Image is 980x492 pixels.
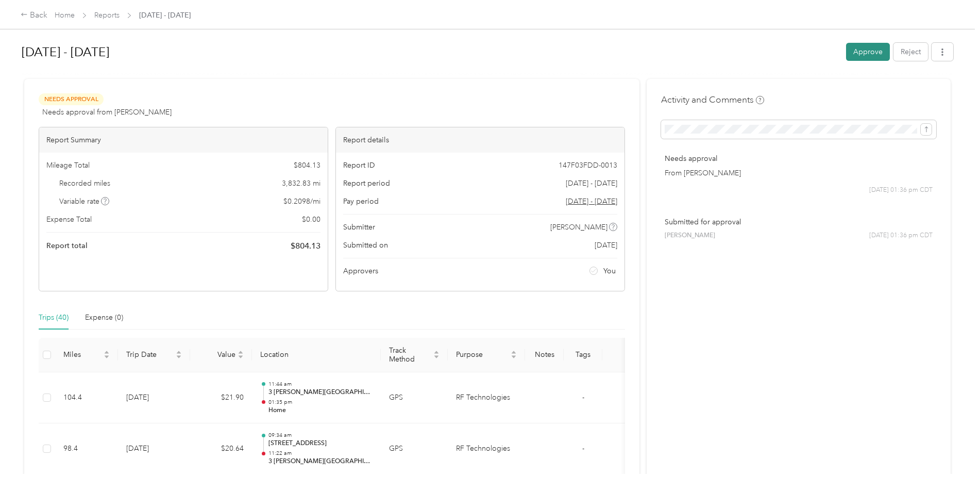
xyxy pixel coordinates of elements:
span: caret-down [104,354,110,360]
span: Pay period [343,196,379,207]
div: Expense (0) [85,312,123,323]
button: Approve [846,43,890,61]
span: Approvers [343,266,378,276]
span: caret-up [104,349,110,355]
a: Reports [94,11,120,20]
div: Report Summary [39,127,328,153]
td: 104.4 [55,372,118,424]
p: From [PERSON_NAME] [665,168,933,178]
p: [STREET_ADDRESS] [268,439,373,448]
span: Trip Date [126,350,174,359]
span: Submitted on [343,240,388,251]
span: 147F03FDD-0013 [559,160,617,171]
span: caret-down [433,354,440,360]
span: [DATE] 01:36 pm CDT [869,186,933,195]
th: Location [252,338,381,372]
td: RF Technologies [448,372,525,424]
p: Home [268,406,373,415]
span: $ 804.13 [291,240,320,252]
span: [PERSON_NAME] [665,231,715,240]
td: [DATE] [118,372,190,424]
td: GPS [381,372,448,424]
td: RF Technologies [448,423,525,475]
span: Go to pay period [566,196,617,207]
th: Value [190,338,252,372]
span: You [603,266,616,276]
th: Tags [564,338,602,372]
td: 98.4 [55,423,118,475]
span: Miles [63,350,102,359]
span: - [582,444,584,453]
th: Purpose [448,338,525,372]
td: $20.64 [190,423,252,475]
span: Track Method [389,346,431,364]
span: $ 0.2098 / mi [283,196,320,207]
span: caret-down [238,354,244,360]
span: caret-up [238,349,244,355]
button: Reject [893,43,928,61]
h4: Activity and Comments [661,93,764,106]
div: Report details [336,127,624,153]
span: Variable rate [59,196,110,207]
span: Recorded miles [59,178,110,189]
p: 09:34 am [268,432,373,439]
span: Report period [343,178,390,189]
span: caret-up [176,349,182,355]
h1: Sep 1 - 30, 2025 [22,40,839,64]
span: caret-down [176,354,182,360]
span: [DATE] - [DATE] [566,178,617,189]
td: $21.90 [190,372,252,424]
th: Track Method [381,338,448,372]
th: Trip Date [118,338,190,372]
span: - [582,393,584,402]
span: caret-up [433,349,440,355]
span: Report total [46,240,88,251]
span: Value [198,350,235,359]
span: $ 0.00 [302,214,320,225]
span: Report ID [343,160,375,171]
span: $ 804.13 [294,160,320,171]
p: 01:35 pm [268,399,373,406]
span: caret-down [511,354,517,360]
span: [DATE] 01:36 pm CDT [869,231,933,240]
span: 3,832.83 mi [282,178,320,189]
div: Trips (40) [39,312,69,323]
span: Needs Approval [39,93,104,105]
span: [DATE] - [DATE] [139,10,191,21]
p: 11:44 am [268,381,373,388]
span: Purpose [456,350,509,359]
span: caret-up [511,349,517,355]
span: Submitter [343,222,375,233]
span: [PERSON_NAME] [550,222,607,233]
th: Notes [525,338,564,372]
span: Mileage Total [46,160,90,171]
p: 3 [PERSON_NAME][GEOGRAPHIC_DATA], [PERSON_NAME], [GEOGRAPHIC_DATA] [268,388,373,397]
span: Needs approval from [PERSON_NAME] [42,107,172,118]
iframe: Everlance-gr Chat Button Frame [922,434,980,492]
td: [DATE] [118,423,190,475]
td: GPS [381,423,448,475]
p: Submitted for approval [665,217,933,227]
div: Back [21,9,47,22]
p: 3 [PERSON_NAME][GEOGRAPHIC_DATA], [PERSON_NAME], [GEOGRAPHIC_DATA] [268,457,373,466]
p: 11:22 am [268,450,373,457]
th: Miles [55,338,118,372]
p: Needs approval [665,153,933,164]
span: [DATE] [595,240,617,251]
span: Expense Total [46,214,92,225]
a: Home [55,11,75,20]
